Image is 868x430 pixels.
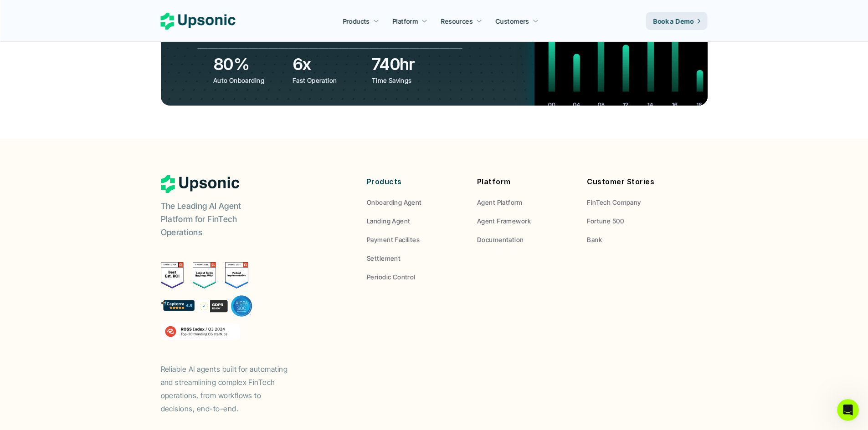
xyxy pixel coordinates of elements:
p: Agent Platform [477,197,523,207]
p: Payment Facilites [367,235,420,244]
p: Auto Onboarding [213,76,286,85]
p: Documentation [477,235,524,244]
p: Products [343,16,370,26]
p: Fast Operation [293,76,365,85]
p: Periodic Control [367,272,416,282]
p: Platform [392,16,418,26]
p: FinTech Company [587,197,641,207]
p: Customer Stories [587,175,683,188]
a: Documentation [477,235,574,244]
p: Resources [441,16,473,26]
p: Settlement [367,253,401,263]
p: Onboarding Agent [367,197,422,207]
p: Agent Framework [477,216,531,226]
a: Onboarding Agent [367,197,463,207]
p: Time Savings [372,76,444,85]
p: Reliable AI agents built for automating and streamlining complex FinTech operations, from workflo... [161,363,298,415]
p: Landing Agent [367,216,410,226]
a: Products [337,13,385,29]
iframe: Intercom live chat [837,399,859,421]
h3: 80% [213,53,288,76]
p: Fortune 500 [587,216,624,226]
a: Book a Demo [646,12,708,30]
p: The Leading AI Agent Platform for FinTech Operations [161,200,275,239]
p: Platform [477,175,574,188]
p: Customers [496,16,529,26]
p: Book a Demo [653,16,694,26]
h3: 6x [293,53,367,76]
p: Products [367,175,463,188]
a: Payment Facilites [367,235,463,244]
a: Landing Agent [367,216,463,226]
p: Bank [587,235,602,244]
h3: 740hr [372,53,447,76]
